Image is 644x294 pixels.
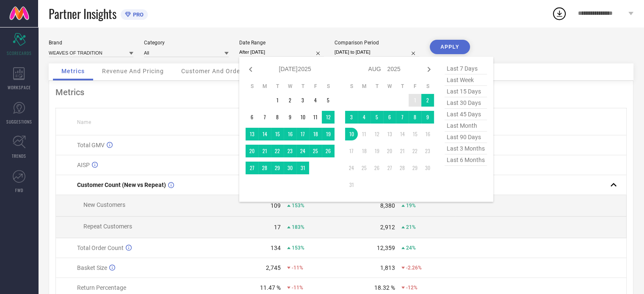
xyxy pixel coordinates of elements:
td: Mon Aug 11 2025 [358,128,370,140]
td: Tue Aug 19 2025 [370,145,383,157]
td: Fri Jul 04 2025 [309,94,322,107]
td: Wed Aug 27 2025 [383,162,396,174]
th: Thursday [296,83,309,90]
td: Tue Jul 08 2025 [271,111,284,124]
th: Wednesday [284,83,296,90]
th: Saturday [322,83,334,90]
td: Sat Aug 30 2025 [421,162,434,174]
td: Sat Jul 26 2025 [322,145,334,157]
td: Thu Aug 14 2025 [396,128,409,140]
th: Tuesday [370,83,383,90]
td: Tue Aug 12 2025 [370,128,383,140]
td: Sun Jul 20 2025 [246,145,258,157]
td: Mon Jul 21 2025 [258,145,271,157]
span: -12% [406,285,417,291]
th: Friday [409,83,421,90]
th: Wednesday [383,83,396,90]
td: Thu Jul 03 2025 [296,94,309,107]
td: Sun Aug 24 2025 [345,162,358,174]
td: Sat Jul 12 2025 [322,111,334,124]
td: Wed Jul 16 2025 [284,128,296,140]
span: Customer And Orders [181,68,246,74]
div: 2,912 [380,224,395,231]
td: Sun Jul 13 2025 [246,128,258,140]
span: -11% [292,285,303,291]
span: -11% [292,265,303,271]
td: Fri Aug 01 2025 [409,94,421,107]
td: Sun Aug 10 2025 [345,128,358,140]
span: 153% [292,203,304,209]
span: last 6 months [445,154,487,166]
div: Open download list [552,6,567,21]
td: Sun Aug 17 2025 [345,145,358,157]
td: Fri Aug 22 2025 [409,145,421,157]
td: Thu Jul 24 2025 [296,145,309,157]
span: -2.26% [406,265,422,271]
span: 183% [292,224,304,230]
span: last week [445,74,487,86]
span: last 30 days [445,97,487,109]
div: 2,745 [266,264,281,271]
td: Fri Aug 15 2025 [409,128,421,140]
td: Sat Aug 09 2025 [421,111,434,124]
th: Monday [258,83,271,90]
span: last 90 days [445,132,487,143]
div: 1,813 [380,264,395,271]
td: Wed Aug 20 2025 [383,145,396,157]
td: Wed Jul 23 2025 [284,145,296,157]
span: last month [445,120,487,132]
input: Select comparison period [334,48,419,57]
span: Customer Count (New vs Repeat) [77,181,166,188]
span: Revenue And Pricing [102,68,164,74]
span: TRENDS [12,153,26,159]
td: Tue Jul 15 2025 [271,128,284,140]
td: Mon Jul 14 2025 [258,128,271,140]
th: Thursday [396,83,409,90]
td: Wed Jul 09 2025 [284,111,296,124]
div: 134 [271,245,281,251]
td: Tue Aug 05 2025 [370,111,383,124]
span: 153% [292,245,304,251]
div: 11.47 % [260,284,281,291]
input: Select date range [239,48,324,57]
div: Metrics [55,87,627,97]
td: Thu Aug 28 2025 [396,162,409,174]
span: New Customers [83,201,125,208]
span: last 45 days [445,109,487,120]
td: Mon Aug 25 2025 [358,162,370,174]
td: Sun Aug 31 2025 [345,179,358,191]
div: 109 [271,202,281,209]
td: Mon Aug 04 2025 [358,111,370,124]
span: Total GMV [77,142,105,148]
td: Sat Aug 16 2025 [421,128,434,140]
td: Thu Aug 07 2025 [396,111,409,124]
span: 21% [406,224,416,230]
td: Sun Jul 06 2025 [246,111,258,124]
td: Wed Jul 30 2025 [284,162,296,174]
div: 8,380 [380,202,395,209]
span: 19% [406,203,416,209]
span: Basket Size [77,264,107,271]
button: APPLY [430,40,470,54]
th: Sunday [246,83,258,90]
td: Sat Jul 19 2025 [322,128,334,140]
div: Category [144,40,229,46]
th: Friday [309,83,322,90]
span: Metrics [61,68,85,74]
td: Mon Jul 07 2025 [258,111,271,124]
span: last 7 days [445,63,487,74]
span: SUGGESTIONS [6,118,32,125]
td: Thu Aug 21 2025 [396,145,409,157]
span: Total Order Count [77,245,124,251]
span: last 15 days [445,86,487,97]
td: Sun Aug 03 2025 [345,111,358,124]
td: Wed Aug 06 2025 [383,111,396,124]
div: Date Range [239,40,324,46]
th: Monday [358,83,370,90]
span: last 3 months [445,143,487,154]
div: 17 [274,224,281,231]
span: WORKSPACE [8,84,31,91]
td: Fri Jul 11 2025 [309,111,322,124]
td: Thu Jul 17 2025 [296,128,309,140]
span: FWD [15,187,23,193]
